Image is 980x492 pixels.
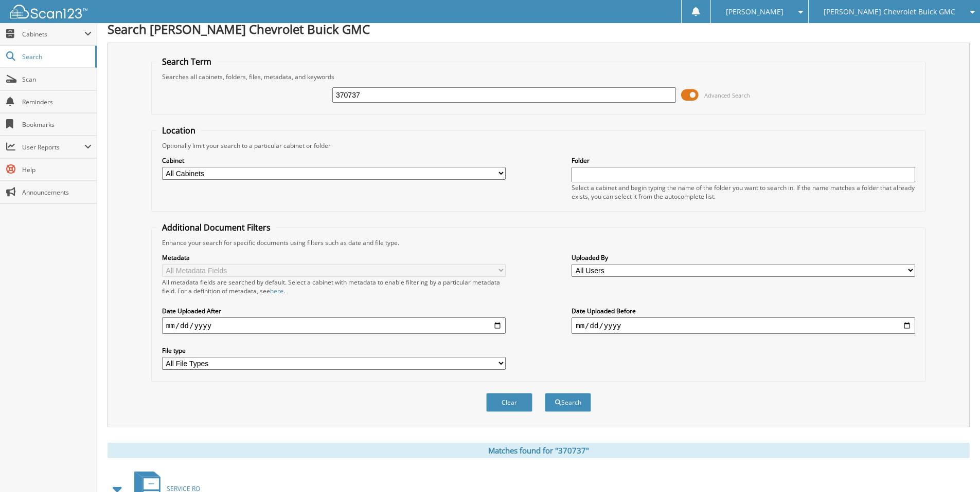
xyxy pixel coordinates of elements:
[157,56,217,67] legend: Search Term
[162,278,506,295] div: All metadata fields are searched by default. Select a cabinet with metadata to enable filtering b...
[270,287,283,295] a: here
[22,120,92,129] span: Bookmarks
[157,141,920,150] div: Optionally limit your search to a particular cabinet or folder
[22,188,92,197] span: Announcements
[108,443,970,458] div: Matches found for "370737"
[108,21,970,37] h1: Search [PERSON_NAME] Chevrolet Buick GMC
[704,91,750,99] span: Advanced Search
[22,30,84,39] span: Cabinets
[162,346,506,355] label: File type
[157,222,276,233] legend: Additional Document Filters
[572,253,915,262] label: Uploaded By
[22,75,92,84] span: Scan
[572,156,915,165] label: Folder
[929,443,980,492] iframe: Chat Widget
[157,72,920,81] div: Searches all cabinets, folders, files, metadata, and keywords
[162,156,506,165] label: Cabinet
[10,5,87,18] img: scan123-logo-white.svg
[545,393,591,412] button: Search
[572,183,915,201] div: Select a cabinet and begin typing the name of the folder you want to search in. If the name match...
[157,238,920,247] div: Enhance your search for specific documents using filters such as date and file type.
[22,143,84,152] span: User Reports
[572,317,915,334] input: end
[572,307,915,315] label: Date Uploaded Before
[157,125,201,136] legend: Location
[22,52,90,61] span: Search
[824,9,955,15] span: [PERSON_NAME] Chevrolet Buick GMC
[162,307,506,315] label: Date Uploaded After
[486,393,532,412] button: Clear
[726,9,783,15] span: [PERSON_NAME]
[22,98,92,106] span: Reminders
[22,165,92,174] span: Help
[162,253,506,262] label: Metadata
[162,317,506,334] input: start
